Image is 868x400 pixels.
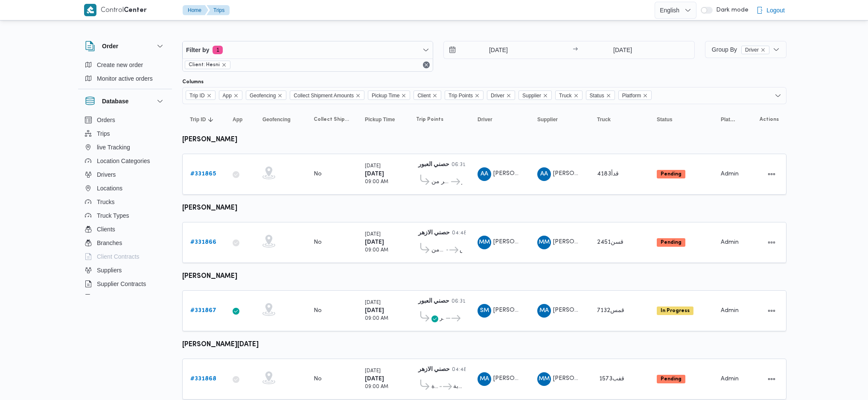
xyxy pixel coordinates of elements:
[479,236,490,249] span: MM
[451,299,475,304] small: 06:31 PM
[553,171,602,176] span: [PERSON_NAME]
[661,240,682,245] b: Pending
[712,46,769,53] span: Group By Driver
[78,58,172,89] div: Order
[229,113,250,126] button: App
[765,236,778,249] button: Actions
[82,58,169,72] button: Create new order
[102,96,128,106] h3: Database
[82,209,169,222] button: Truck Types
[82,127,169,140] button: Trips
[78,113,172,298] div: Database
[487,91,515,100] span: Driver
[259,113,302,126] button: Geofencing
[82,72,169,85] button: Monitor active orders
[213,46,223,54] span: 1 active filters
[445,91,484,100] span: Trip Points
[82,181,169,195] button: Locations
[82,236,169,250] button: Branches
[189,61,220,69] span: Client: Hesni
[766,5,785,15] span: Logout
[775,92,781,99] button: Open list of options
[721,116,736,123] span: Platform
[559,91,572,100] span: Truck
[753,2,788,19] button: Logout
[190,171,216,177] b: # 331865
[85,96,165,106] button: Database
[713,7,749,14] span: Dark mode
[590,91,604,100] span: Status
[721,308,739,313] span: Admin
[643,93,648,98] button: Remove Platform from selection in this group
[314,116,350,123] span: Collect Shipment Amounts
[745,46,759,54] span: Driver
[451,163,475,167] small: 06:31 PM
[539,304,549,318] span: MA
[82,250,169,263] button: Client Contracts
[741,46,769,54] span: Driver
[182,342,259,348] b: [PERSON_NAME][DATE]
[82,277,169,291] button: Supplier Contracts
[717,113,740,126] button: Platform
[82,168,169,181] button: Drivers
[705,41,786,58] button: Group ByDriverremove selected entity
[493,171,542,176] span: [PERSON_NAME]
[444,41,541,58] input: Press the down key to open a popover containing a calendar.
[365,180,388,184] small: 09:00 AM
[721,239,739,245] span: Admin
[416,116,443,123] span: Trip Points
[221,62,227,67] button: remove selected entity
[124,7,147,14] b: Center
[102,41,118,51] h3: Order
[478,116,492,123] span: Driver
[721,376,739,382] span: Admin
[537,304,551,318] div: Muhammad Ala Abadalltaif Alkhrof
[653,113,709,126] button: Status
[190,306,216,316] a: #331867
[207,5,230,15] button: Trips
[223,91,232,100] span: App
[97,279,146,289] span: Supplier Contracts
[431,382,438,392] span: حي العجوزة
[365,316,388,321] small: 09:00 AM
[82,291,169,304] button: Devices
[365,164,381,169] small: [DATE]
[661,377,682,382] b: Pending
[365,248,388,253] small: 09:00 AM
[418,298,449,304] b: حصني العبور
[97,142,130,152] span: live Tracking
[219,91,242,100] span: App
[84,4,96,16] img: X8yXhbKr1z7QwAAAABJRU5ErkJggg==
[365,239,384,245] b: [DATE]
[365,369,381,374] small: [DATE]
[262,116,291,123] span: Geofencing
[82,195,169,209] button: Trucks
[534,113,585,126] button: Supplier
[365,116,395,123] span: Pickup Time
[233,116,242,123] span: App
[182,137,237,143] b: [PERSON_NAME]
[431,177,450,187] span: حصنى العاشر من [DATE]
[183,5,208,15] button: Home
[553,307,602,313] span: [PERSON_NAME]
[537,167,551,181] div: Abadalihafz Alsaid Abad Alihafz Alsaid
[246,91,286,100] span: Geofencing
[183,41,433,58] button: Filter by1 active filters
[765,372,778,386] button: Actions
[452,368,475,372] small: 04:48 PM
[580,41,665,58] input: Press the down key to open a popover containing a calendar.
[657,238,685,247] span: Pending
[481,167,488,181] span: AA
[372,91,399,100] span: Pickup Time
[622,91,641,100] span: Platform
[418,162,449,167] b: حصني العبور
[82,263,169,277] button: Suppliers
[355,93,361,98] button: Remove Collect Shipment Amounts from selection in this group
[207,116,214,123] svg: Sorted in descending order
[233,93,239,98] button: Remove App from selection in this group
[97,265,122,275] span: Suppliers
[365,171,384,177] b: [DATE]
[461,177,462,187] span: حصنى العبور
[657,116,673,123] span: Status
